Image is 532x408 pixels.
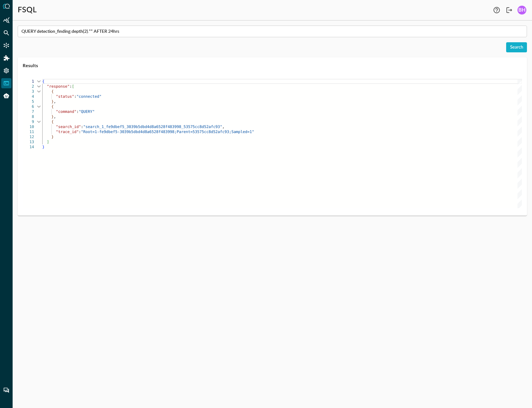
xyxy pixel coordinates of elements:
span: } [51,135,54,139]
span: "trace_id" [56,130,79,134]
span: "search_1_fe9dbef5_3039b5dbd4d8a6528f483998_53575c [83,125,197,129]
span: "Root=1-fe9dbef5-3039b5dbd4d8a6528f483998;Parent=5 [81,130,195,134]
div: 2 [23,84,34,89]
span: Results [23,62,522,69]
div: Federated Search [1,28,11,38]
input: Enter FSQL Search [21,26,527,37]
div: Click to collapse the range. [35,89,43,94]
span: : [70,84,72,89]
div: Click to collapse the range. [35,84,43,89]
div: BH [517,6,526,15]
span: "QUERY" [79,109,95,114]
div: 14 [23,144,34,149]
div: Chat [1,385,11,395]
div: 13 [23,139,34,144]
span: , [222,125,225,129]
button: Logout [504,5,514,15]
span: "search_id" [56,125,81,129]
div: Addons [2,53,12,63]
span: : [74,94,76,99]
div: Click to collapse the range. [35,119,43,124]
div: Click to collapse the range. [35,104,43,109]
div: 3 [23,89,34,94]
span: { [51,104,54,109]
div: Click to collapse the range. [35,79,43,84]
span: } [42,145,44,149]
span: 3575cc8d52afc93;Sampled=1" [195,130,254,134]
div: Settings [1,66,11,76]
div: Connectors [1,40,11,50]
div: 6 [23,104,34,109]
span: c8d52afc93" [197,125,222,129]
span: { [42,79,44,84]
div: 7 [23,109,34,114]
div: 5 [23,99,34,104]
div: 8 [23,114,34,119]
div: Summary Insights [1,15,11,25]
div: Search [510,44,523,51]
div: 4 [23,94,34,99]
div: Query Agent [1,91,11,101]
div: 11 [23,129,34,134]
span: , [54,114,56,119]
span: } [51,99,54,104]
span: : [76,109,79,114]
span: [ [72,84,74,89]
div: 12 [23,134,34,139]
span: "status" [56,94,74,99]
span: , [54,99,56,104]
div: 1 [23,79,34,84]
span: { [51,119,54,124]
span: "command" [56,109,76,114]
button: Search [506,42,527,52]
button: Help [492,5,502,15]
span: } [51,114,54,119]
h1: FSQL [18,5,37,15]
span: : [79,130,81,134]
div: FSQL [1,78,11,88]
span: "response" [47,84,69,89]
div: 9 [23,119,34,124]
div: 10 [23,124,34,129]
span: "connected" [76,94,101,99]
span: ] [47,140,49,144]
span: : [81,125,83,129]
span: { [51,89,54,94]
